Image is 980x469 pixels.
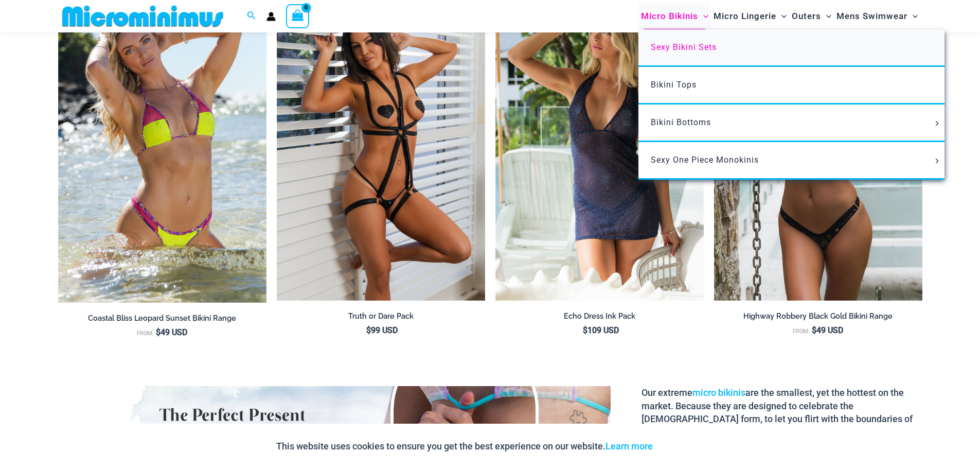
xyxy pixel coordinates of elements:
[714,311,922,325] a: Highway Robbery Black Gold Bikini Range
[583,325,587,335] span: $
[812,325,816,335] span: $
[638,3,711,29] a: Micro BikinisMenu ToggleMenu Toggle
[931,121,942,126] span: Menu Toggle
[661,434,704,459] button: Accept
[651,117,711,127] span: Bikini Bottoms
[366,325,398,335] bdi: 99 USD
[277,311,485,325] a: Truth or Dare Pack
[638,67,945,105] a: Bikini Tops
[834,3,920,29] a: Mens SwimwearMenu ToggleMenu Toggle
[638,142,945,180] a: Sexy One Piece MonokinisMenu ToggleMenu Toggle
[651,42,717,52] span: Sexy Bikini Sets
[605,441,653,451] a: Learn more
[638,29,945,67] a: Sexy Bikini Sets
[698,3,708,29] span: Menu Toggle
[247,10,256,23] a: Search icon link
[692,387,745,398] a: micro bikinis
[58,314,266,323] h2: Coastal Bliss Leopard Sunset Bikini Range
[495,311,704,321] h2: Echo Dress Ink Pack
[286,4,310,28] a: View Shopping Cart, empty
[821,3,831,29] span: Menu Toggle
[812,325,843,335] bdi: 49 USD
[156,327,187,337] bdi: 49 USD
[637,2,922,31] nav: Site Navigation
[789,3,834,29] a: OutersMenu ToggleMenu Toggle
[58,314,266,327] a: Coastal Bliss Leopard Sunset Bikini Range
[583,325,619,335] bdi: 109 USD
[638,105,945,142] a: Bikini BottomsMenu ToggleMenu Toggle
[836,3,907,29] span: Mens Swimwear
[366,325,371,335] span: $
[266,12,276,21] a: Account icon link
[776,3,787,29] span: Menu Toggle
[495,311,704,325] a: Echo Dress Ink Pack
[137,330,153,337] span: From:
[58,5,227,28] img: MM SHOP LOGO FLAT
[793,328,809,335] span: From:
[276,439,653,454] p: This website uses cookies to ensure you get the best experience on our website.
[931,159,942,164] span: Menu Toggle
[711,3,789,29] a: Micro LingerieMenu ToggleMenu Toggle
[651,80,697,90] span: Bikini Tops
[714,311,922,321] h2: Highway Robbery Black Gold Bikini Range
[792,3,821,29] span: Outers
[651,155,759,165] span: Sexy One Piece Monokinis
[156,327,161,337] span: $
[714,3,776,29] span: Micro Lingerie
[277,311,485,321] h2: Truth or Dare Pack
[907,3,918,29] span: Menu Toggle
[641,3,698,29] span: Micro Bikinis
